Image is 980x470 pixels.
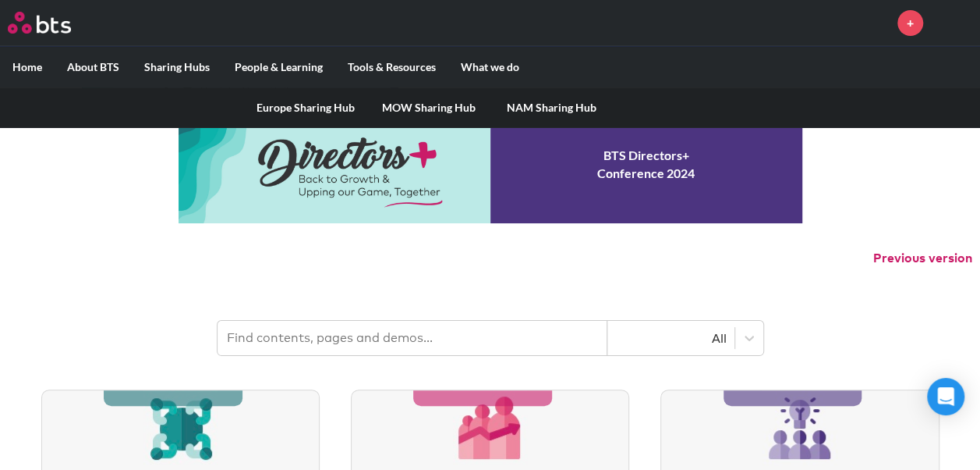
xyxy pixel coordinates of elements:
button: Previous version [873,250,972,267]
img: [object Object] [762,390,837,465]
label: About BTS [55,47,132,87]
label: People & Learning [222,47,335,87]
label: Sharing Hubs [132,47,222,87]
a: Go home [8,12,100,34]
input: Find contents, pages and demos... [218,321,607,355]
label: What we do [448,47,532,87]
div: Open Intercom Messenger [927,378,964,415]
a: Conference 2024 [179,106,802,223]
img: BTS Logo [8,12,71,34]
img: [object Object] [453,390,527,465]
a: Profile [935,4,972,41]
img: [object Object] [143,390,218,465]
a: + [897,10,923,36]
img: Beatriz Marsili [935,4,972,41]
label: Tools & Resources [335,47,448,87]
div: All [615,329,727,347]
